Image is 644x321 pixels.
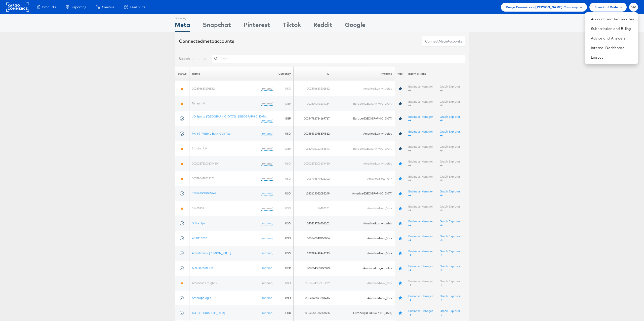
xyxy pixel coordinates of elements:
[294,261,332,275] td: 802864363100393
[294,201,332,216] td: 16455231
[261,296,273,300] a: (rename)
[276,111,294,126] td: GBP
[175,14,190,20] div: Showing
[440,189,460,197] a: Graph Explorer
[332,201,395,216] td: America/New_York
[332,171,395,186] td: America/New_York
[631,6,636,9] span: SM
[440,219,460,227] a: Graph Explorer
[192,236,207,240] a: AE PM 2020
[276,96,294,111] td: GBP
[261,251,273,255] a: (rename)
[294,126,332,141] td: 10155531058809812
[192,221,207,225] a: 360i - Hyatt
[276,216,294,231] td: USD
[294,305,332,320] td: 10152563135857585
[276,261,294,275] td: GBP
[179,38,234,45] div: Connected accounts
[294,171,332,186] td: 103796679821102
[332,141,395,156] td: Europe/[GEOGRAPHIC_DATA]
[408,145,433,152] a: Business Manager
[261,176,273,181] a: (rename)
[276,156,294,171] td: USD
[440,309,460,317] a: Graph Explorer
[408,175,433,182] a: Business Manager
[294,156,332,171] td: 10202878103134460
[591,26,634,31] a: Subscription and Billing
[261,118,273,123] a: (rename)
[591,17,634,22] a: Account and Teammates
[203,20,231,32] div: Snapchat
[192,191,216,195] a: 1381613082085249
[408,159,433,167] a: Business Manager
[408,279,433,287] a: Business Manager
[203,38,214,44] span: meta
[332,231,395,246] td: America/New_York
[192,146,207,150] a: Stitcher UK
[440,294,460,302] a: Graph Explorer
[440,175,460,182] a: Graph Explorer
[276,246,294,261] td: USD
[276,186,294,201] td: USD
[102,5,114,10] span: Creative
[192,281,217,285] a: American Freight 2
[332,276,395,291] td: America/New_York
[276,276,294,291] td: USD
[294,276,332,291] td: 2158574957715229
[332,305,395,320] td: Europe/[GEOGRAPHIC_DATA]
[130,5,145,10] span: Feed Suite
[313,20,332,32] div: Reddit
[422,36,465,47] button: ConnectmetaAccounts
[276,126,294,141] td: USD
[594,5,618,10] span: Standard Mode
[192,266,213,270] a: Aldi Careers UK
[261,132,273,136] a: (rename)
[261,311,273,315] a: (rename)
[42,5,56,10] span: Products
[192,311,225,315] a: AO [GEOGRAPHIC_DATA]
[294,141,332,156] td: 1382902121955843
[506,5,578,10] span: Kargo Commerce - [PERSON_NAME] Company
[276,81,294,96] td: USD
[440,205,460,212] a: Graph Explorer
[175,67,189,81] th: Status
[294,291,332,305] td: 10154248691081416
[189,67,276,81] th: Name
[261,281,273,285] a: (rename)
[276,231,294,246] td: USD
[408,264,433,272] a: Business Manager
[283,20,301,32] div: Tiktok
[192,114,266,118] a: JD Sports ([GEOGRAPHIC_DATA]) - [GEOGRAPHIC_DATA]
[276,171,294,186] td: USD
[408,189,433,197] a: Business Manager
[440,234,460,242] a: Graph Explorer
[192,101,205,105] a: Betapond
[332,216,395,231] td: America/Los_Angeles
[408,309,433,317] a: Business Manager
[332,96,395,111] td: Europe/[GEOGRAPHIC_DATA]
[440,249,460,257] a: Graph Explorer
[440,159,460,167] a: Graph Explorer
[408,115,433,123] a: Business Manager
[71,5,86,10] span: Reporting
[192,176,215,180] a: 103796679821102
[408,219,433,227] a: Business Manager
[332,67,395,81] th: Timezone
[294,246,332,261] td: 257599498944173
[261,266,273,270] a: (rename)
[408,130,433,137] a: Business Manager
[261,206,273,211] a: (rename)
[332,111,395,126] td: Europe/[GEOGRAPHIC_DATA]
[332,156,395,171] td: America/Los_Angeles
[192,162,218,165] a: 10202878103134460
[294,67,332,81] th: ID
[261,221,273,225] a: (rename)
[332,126,395,141] td: America/Los_Angeles
[332,81,395,96] td: America/Los_Angeles
[408,294,433,302] a: Business Manager
[261,146,273,151] a: (rename)
[276,201,294,216] td: USD
[294,216,332,231] td: 340419756501201
[261,236,273,240] a: (rename)
[440,130,460,137] a: Graph Explorer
